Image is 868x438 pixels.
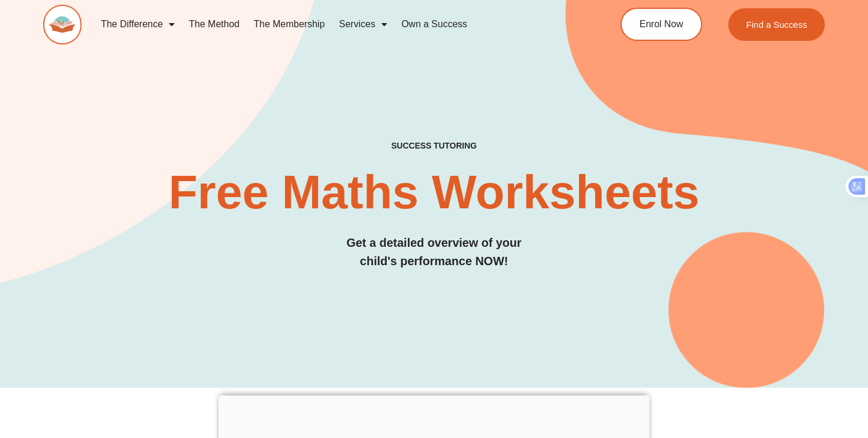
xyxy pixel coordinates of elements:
h2: Free Maths Worksheets​ [43,169,824,216]
a: The Membership [246,11,332,38]
a: Find a Success [728,8,825,41]
a: Own a Success [394,11,474,38]
h3: Get a detailed overview of your child's performance NOW! [43,234,824,270]
h4: SUCCESS TUTORING​ [43,141,824,151]
span: Find a Success [746,20,807,29]
a: The Method [182,11,246,38]
a: The Difference [94,11,182,38]
a: Services [332,11,394,38]
span: Enrol Now [639,20,683,29]
a: Enrol Now [621,8,702,41]
nav: Menu [94,11,576,38]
